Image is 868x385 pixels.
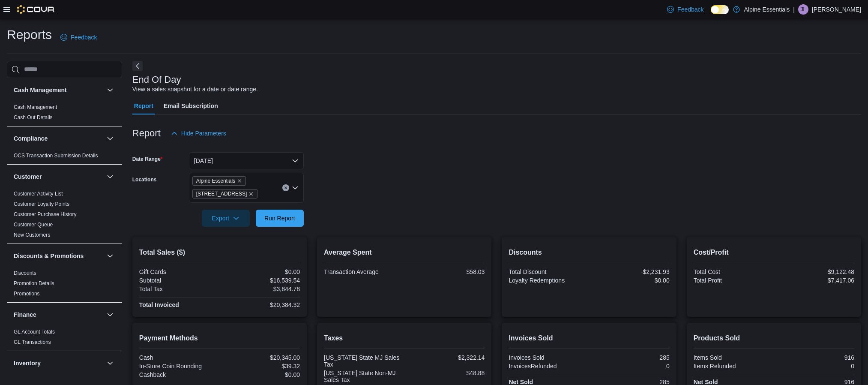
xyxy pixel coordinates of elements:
div: Loyalty Redemptions [509,277,587,284]
h2: Cost/Profit [694,247,854,258]
h3: Discounts & Promotions [14,252,84,260]
span: Cash Management [14,104,57,111]
span: Alpine Essentials [196,177,235,185]
a: New Customers [14,232,50,238]
h3: Compliance [14,134,48,143]
a: Feedback [664,1,707,18]
div: $39.32 [221,363,300,370]
a: OCS Transaction Submission Details [14,153,98,159]
span: Feedback [71,33,97,42]
div: [US_STATE] State Non-MJ Sales Tax [324,370,403,383]
a: Customer Loyalty Points [14,201,69,207]
div: $16,539.54 [221,277,300,284]
div: Total Discount [509,268,587,275]
h3: Cash Management [14,86,67,94]
button: Inventory [14,359,103,367]
button: Finance [14,310,103,319]
div: Transaction Average [324,268,403,275]
button: Remove 850 Commercial Lane from selection in this group [248,191,254,196]
div: Total Tax [139,286,218,292]
div: $0.00 [591,277,670,284]
div: Items Sold [694,354,772,361]
input: Dark Mode [711,5,729,14]
a: Cash Out Details [14,114,53,120]
h3: Customer [14,172,42,181]
div: $3,844.78 [221,286,300,292]
a: Discounts [14,270,36,276]
div: $20,345.00 [221,354,300,361]
a: Promotion Details [14,280,54,286]
h3: Inventory [14,359,41,367]
button: Compliance [105,133,115,144]
span: Alpine Essentials [192,176,246,186]
a: Cash Management [14,104,57,110]
div: Subtotal [139,277,218,284]
div: $0.00 [221,371,300,378]
div: Cash Management [7,102,122,126]
span: JL [801,4,806,15]
button: Inventory [105,358,115,368]
button: Open list of options [292,184,299,191]
div: Gift Cards [139,268,218,275]
div: $58.03 [406,268,485,275]
button: Remove Alpine Essentials from selection in this group [237,178,242,183]
p: [PERSON_NAME] [812,4,861,15]
a: Feedback [57,29,100,46]
button: Clear input [282,184,289,191]
span: Report [134,97,153,114]
a: Promotions [14,291,40,297]
span: GL Account Totals [14,328,55,335]
h2: Discounts [509,247,669,258]
h2: Average Spent [324,247,485,258]
a: Customer Activity List [14,191,63,197]
button: Discounts & Promotions [14,252,103,260]
h3: End Of Day [132,75,181,85]
h3: Finance [14,310,36,319]
button: Customer [105,171,115,182]
span: OCS Transaction Submission Details [14,152,98,159]
div: 0 [591,363,670,370]
button: Cash Management [105,85,115,95]
div: 0 [775,363,854,370]
div: Jaz Lorentzen [798,4,808,15]
img: Cova [17,5,55,14]
span: Customer Queue [14,221,53,228]
h3: Report [132,128,161,138]
h2: Products Sold [694,333,854,343]
p: Alpine Essentials [744,4,790,15]
button: Discounts & Promotions [105,251,115,261]
span: Cash Out Details [14,114,53,121]
span: GL Transactions [14,339,51,346]
div: $20,384.32 [221,301,300,308]
div: $7,417.06 [775,277,854,284]
button: Finance [105,310,115,320]
a: Customer Purchase History [14,211,77,217]
a: GL Account Totals [14,329,55,335]
h2: Invoices Sold [509,333,669,343]
button: Run Report [256,210,304,227]
div: InvoicesRefunded [509,363,587,370]
div: Items Refunded [694,363,772,370]
h1: Reports [7,26,52,43]
span: [STREET_ADDRESS] [196,189,247,198]
div: Compliance [7,150,122,164]
button: Customer [14,172,103,181]
div: -$2,231.93 [591,268,670,275]
button: Next [132,61,143,71]
button: [DATE] [189,152,304,169]
div: $48.88 [406,370,485,376]
span: Customer Activity List [14,190,63,197]
h2: Taxes [324,333,485,343]
button: Hide Parameters [168,125,230,142]
div: View a sales snapshot for a date or date range. [132,85,258,94]
label: Date Range [132,156,163,162]
div: $9,122.48 [775,268,854,275]
button: Cash Management [14,86,103,94]
div: Customer [7,189,122,244]
span: Email Subscription [164,97,218,114]
div: In-Store Coin Rounding [139,363,218,370]
div: Finance [7,327,122,351]
label: Locations [132,176,157,183]
span: Export [207,210,245,227]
